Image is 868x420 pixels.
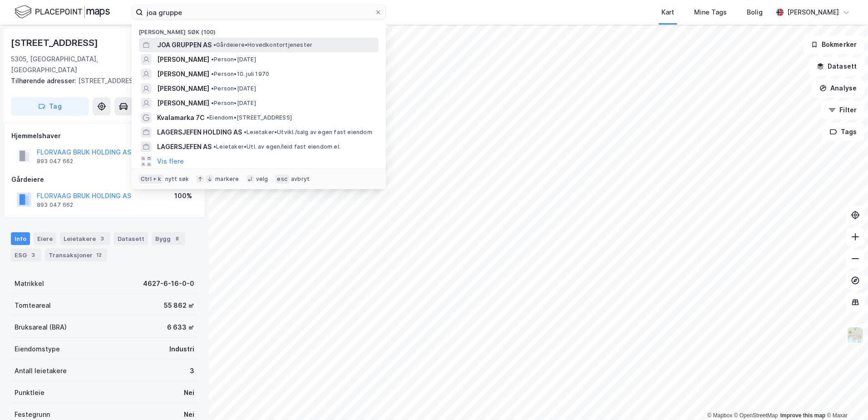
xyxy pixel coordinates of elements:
[215,175,239,183] div: markere
[812,79,864,97] button: Analyse
[823,376,868,420] div: Kontrollprogram for chat
[275,175,289,184] div: esc
[211,85,256,92] span: Person • [DATE]
[213,143,340,150] span: Leietaker • Utl. av egen/leid fast eiendom el.
[157,40,212,50] span: JOA GRUPPEN AS
[157,112,205,123] span: Kvalamarka 7C
[15,409,50,420] div: Festegrunn
[132,21,386,38] div: [PERSON_NAME] søk (100)
[211,85,214,92] span: •
[37,201,73,209] div: 893 047 662
[213,41,312,49] span: Gårdeiere • Hovedkontortjenester
[787,7,839,18] div: [PERSON_NAME]
[174,190,192,201] div: 100%
[11,130,197,141] div: Hjemmelshaver
[244,129,247,135] span: •
[157,98,209,109] span: [PERSON_NAME]
[45,249,107,261] div: Transaksjoner
[15,387,44,398] div: Punktleie
[60,232,110,245] div: Leietakere
[184,409,194,420] div: Nei
[11,77,78,85] span: Tilhørende adresser:
[29,250,38,260] div: 3
[37,158,73,165] div: 893 047 662
[157,156,184,167] button: Vis flere
[114,232,148,245] div: Datasett
[11,249,41,261] div: ESG
[847,326,864,344] img: Z
[211,56,214,63] span: •
[211,56,256,63] span: Person • [DATE]
[34,232,56,245] div: Eiere
[747,7,763,18] div: Bolig
[822,123,864,141] button: Tags
[165,175,189,183] div: nytt søk
[780,412,825,419] a: Improve this map
[94,250,104,260] div: 12
[15,4,110,20] img: logo.f888ab2527a4732fd821a326f86c7f29.svg
[143,278,194,289] div: 4627-6-16-0-0
[11,54,162,75] div: 5305, [GEOGRAPHIC_DATA], [GEOGRAPHIC_DATA]
[190,365,194,376] div: 3
[167,322,194,333] div: 6 633 ㎡
[211,70,269,78] span: Person • 10. juli 1970
[157,83,209,94] span: [PERSON_NAME]
[184,387,194,398] div: Nei
[15,300,51,311] div: Tomteareal
[98,234,107,243] div: 3
[734,412,778,419] a: OpenStreetMap
[11,75,191,86] div: [STREET_ADDRESS]
[694,7,727,18] div: Mine Tags
[139,175,163,184] div: Ctrl + k
[823,376,868,420] iframe: Chat Widget
[256,175,268,183] div: velg
[707,412,732,419] a: Mapbox
[173,234,182,243] div: 8
[211,100,256,107] span: Person • [DATE]
[157,69,209,80] span: [PERSON_NAME]
[213,41,216,48] span: •
[11,174,197,185] div: Gårdeiere
[821,101,864,119] button: Filter
[152,232,185,245] div: Bygg
[809,57,864,75] button: Datasett
[244,129,372,136] span: Leietaker • Utvikl./salg av egen fast eiendom
[661,7,674,18] div: Kart
[157,54,209,65] span: [PERSON_NAME]
[157,127,242,138] span: LAGERSJEFEN HOLDING AS
[11,35,100,50] div: [STREET_ADDRESS]
[211,70,214,77] span: •
[164,300,194,311] div: 55 862 ㎡
[207,114,209,121] span: •
[15,322,67,333] div: Bruksareal (BRA)
[211,100,214,106] span: •
[11,232,30,245] div: Info
[213,143,216,150] span: •
[169,344,194,355] div: Industri
[291,175,310,183] div: avbryt
[11,97,89,115] button: Tag
[803,35,864,54] button: Bokmerker
[157,141,212,152] span: LAGERSJEFEN AS
[15,365,67,376] div: Antall leietakere
[15,278,44,289] div: Matrikkel
[207,114,292,121] span: Eiendom • [STREET_ADDRESS]
[15,344,60,355] div: Eiendomstype
[143,5,375,19] input: Søk på adresse, matrikkel, gårdeiere, leietakere eller personer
